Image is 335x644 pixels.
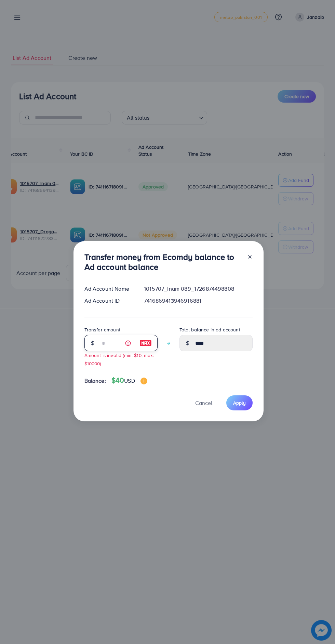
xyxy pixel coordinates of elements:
[84,352,154,366] small: Amount is invalid (min: $10, max: $10000)
[124,377,135,384] span: USD
[138,297,258,305] div: 7416869413946916881
[84,377,106,385] span: Balance:
[79,285,139,293] div: Ad Account Name
[139,339,152,347] img: image
[79,297,139,305] div: Ad Account ID
[195,399,212,407] span: Cancel
[111,376,147,385] h4: $40
[179,326,240,333] label: Total balance in ad account
[138,285,258,293] div: 1015707_Inam 089_1726874498808
[187,395,221,410] button: Cancel
[84,326,120,333] label: Transfer amount
[226,395,253,410] button: Apply
[140,378,147,384] img: image
[233,399,246,406] span: Apply
[84,252,242,272] h3: Transfer money from Ecomdy balance to Ad account balance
